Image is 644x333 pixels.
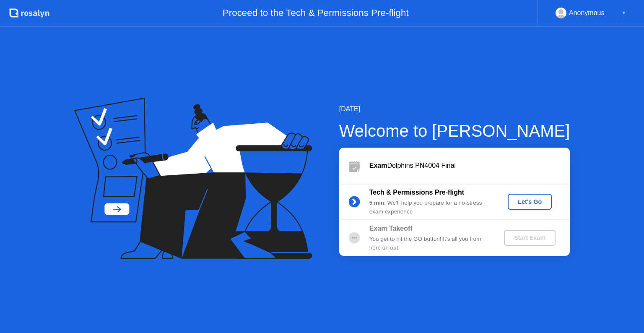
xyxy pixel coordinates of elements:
div: Dolphins PN4004 Final [369,161,570,171]
div: Start Exam [507,234,552,241]
div: You get to hit the GO button! It’s all you from here on out [369,235,490,252]
div: Let's Go [511,198,548,205]
div: Anonymous [569,8,605,18]
b: Tech & Permissions Pre-flight [369,189,464,196]
b: Exam Takeoff [369,225,413,232]
b: Exam [369,162,387,169]
div: Welcome to [PERSON_NAME] [339,118,570,143]
button: Start Exam [504,230,556,246]
button: Let's Go [508,194,552,210]
b: 5 min [369,200,384,206]
div: [DATE] [339,104,570,114]
div: : We’ll help you prepare for a no-stress exam experience [369,199,490,216]
div: ▼ [622,8,626,18]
